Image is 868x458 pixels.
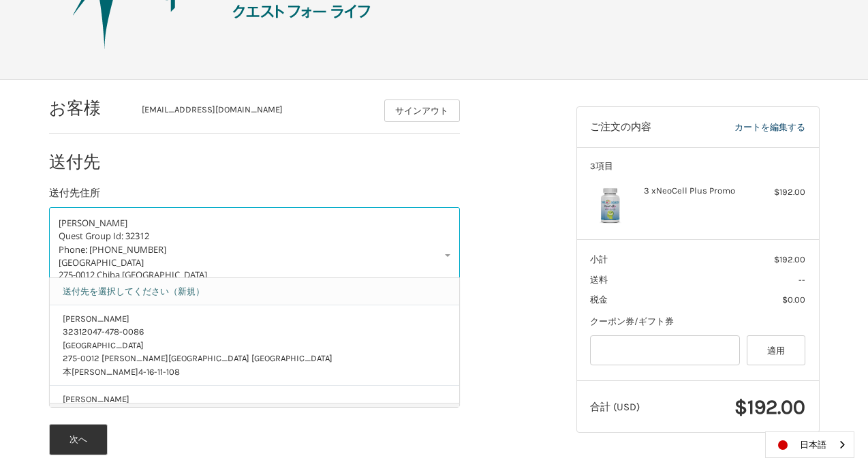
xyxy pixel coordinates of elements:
h2: お客様 [49,97,129,119]
a: [PERSON_NAME]32312047-478-0086[GEOGRAPHIC_DATA]275-0012 [PERSON_NAME][GEOGRAPHIC_DATA] [GEOGRAPHI... [56,305,452,385]
span: 小計 [590,254,608,264]
h2: 送付先 [49,151,129,172]
span: -- [799,275,805,285]
button: 適用 [747,335,806,366]
span: Quest Group Id: 32312 [59,230,149,242]
div: クーポン券/ギフト券 [590,315,805,329]
span: 32312 [63,326,87,337]
div: Language [765,431,854,458]
legend: 送付先住所 [49,185,100,207]
span: $192.00 [734,395,805,419]
span: Phone: [PHONE_NUMBER] [59,243,166,256]
h3: ご注文の内容 [590,121,690,134]
h3: 3項目 [590,161,805,172]
span: [GEOGRAPHIC_DATA] 275-0012 [PERSON_NAME][GEOGRAPHIC_DATA] [GEOGRAPHIC_DATA] 本[PERSON_NAME]4-16-11... [63,340,332,377]
a: 送付先を選択してください（新規） [56,278,452,305]
button: サインアウト [384,100,460,122]
span: 合計 (USD) [590,401,640,413]
span: 送料 [590,275,608,285]
span: $192.00 [774,254,805,264]
div: $192.00 [751,185,805,199]
a: カートを編集する [690,121,805,134]
span: [PERSON_NAME] [63,394,129,404]
aside: Language selected: 日本語 [765,431,854,458]
div: [GEOGRAPHIC_DATA] 275-0012 Chiba [GEOGRAPHIC_DATA] 本[PERSON_NAME]4-16-11-108 [59,256,450,294]
a: Enter or select a different address [49,207,460,304]
button: 次へ [49,424,108,455]
p: [PERSON_NAME] [59,217,450,230]
span: $0.00 [782,294,805,305]
input: Gift Certificate or Coupon Code [590,335,740,366]
div: [EMAIL_ADDRESS][DOMAIN_NAME] [142,103,371,122]
h4: 3 x NeoCell Plus Promo [644,185,748,196]
span: 047-478-0086 [87,326,144,337]
span: 税金 [590,294,608,305]
span: [PERSON_NAME] [63,314,129,324]
a: 日本語 [766,432,854,457]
